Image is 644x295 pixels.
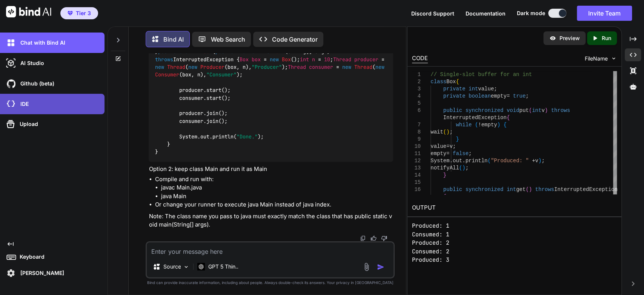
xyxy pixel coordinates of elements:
[443,107,462,113] span: public
[446,79,456,85] span: Box
[430,71,532,78] span: // Single-slot buffer for an int
[443,129,446,135] span: (
[446,129,449,135] span: )
[324,56,330,63] span: 10
[158,48,176,55] span: public
[449,143,452,149] span: v
[453,158,462,164] span: out
[336,64,339,70] span: =
[251,56,260,63] span: box
[300,56,309,63] span: int
[430,129,443,135] span: wait
[5,36,17,49] img: darkChat
[412,143,421,150] div: 10
[284,48,330,55] span: (String[] args)
[465,158,487,164] span: println
[312,56,315,63] span: n
[456,122,472,128] span: while
[354,56,378,63] span: producer
[6,6,51,17] img: Bind AI
[443,93,465,99] span: private
[541,158,544,164] span: ;
[197,48,212,55] span: index
[469,86,478,92] span: int
[272,48,284,55] span: main
[251,64,281,70] span: "Producer"
[370,235,377,241] img: like
[68,11,73,16] img: premium
[375,64,384,70] span: new
[541,107,544,113] span: v
[17,100,29,108] p: IDE
[538,158,541,164] span: )
[411,9,454,17] button: Discord Support
[155,64,164,70] span: new
[412,54,428,63] div: CODE
[526,186,529,193] span: (
[179,48,194,55] span: class
[443,115,506,121] span: InterruptedException
[491,93,507,99] span: empty
[513,93,526,99] span: true
[532,158,535,164] span: +
[161,183,393,192] li: javac Main.java
[17,253,45,261] p: Keyboard
[449,158,452,164] span: .
[381,56,384,63] span: =
[333,56,351,63] span: Thread
[517,9,545,17] span: Dark mode
[559,34,579,42] p: Preview
[236,48,254,55] span: static
[412,129,421,136] div: 8
[412,100,421,107] div: 5
[412,172,421,179] div: 14
[544,107,547,113] span: )
[318,56,321,63] span: =
[197,263,205,270] img: GPT 5 Thinking High
[430,79,446,85] span: class
[503,122,506,128] span: {
[610,55,617,62] img: chevron down
[272,35,317,44] p: Code Generator
[263,56,266,63] span: =
[494,86,497,92] span: ;
[200,64,224,70] span: Producer
[601,34,611,42] p: Run
[146,280,394,286] p: Bind can provide inaccurate information, including about people. Always double-check its answers....
[535,158,538,164] span: v
[412,85,421,93] div: 3
[239,56,248,63] span: Box
[478,122,481,128] span: !
[453,143,456,149] span: ;
[443,194,446,200] span: {
[412,78,421,85] div: 2
[17,59,44,67] p: AI Studio
[269,56,278,63] span: new
[497,122,500,128] span: )
[456,136,459,142] span: }
[161,192,393,201] li: java Main
[412,179,421,186] div: 15
[5,267,17,279] img: settings
[377,263,384,271] img: icon
[206,71,236,78] span: "Consumer"
[469,93,491,99] span: boolean
[188,64,197,70] span: new
[491,158,529,164] span: "Produced: "
[446,151,449,157] span: =
[208,263,238,270] p: GPT 5 Thin..
[554,186,618,193] span: InterruptedException
[532,107,541,113] span: int
[412,157,421,165] div: 12
[412,107,421,114] div: 6
[430,165,459,171] span: notifyAll
[478,86,494,92] span: value
[465,165,468,171] span: ;
[481,122,497,128] span: empty
[155,56,173,63] span: throws
[412,121,421,129] div: 7
[60,7,98,19] button: premiumTier 3
[469,151,472,157] span: ;
[507,93,510,99] span: =
[412,136,421,143] div: 9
